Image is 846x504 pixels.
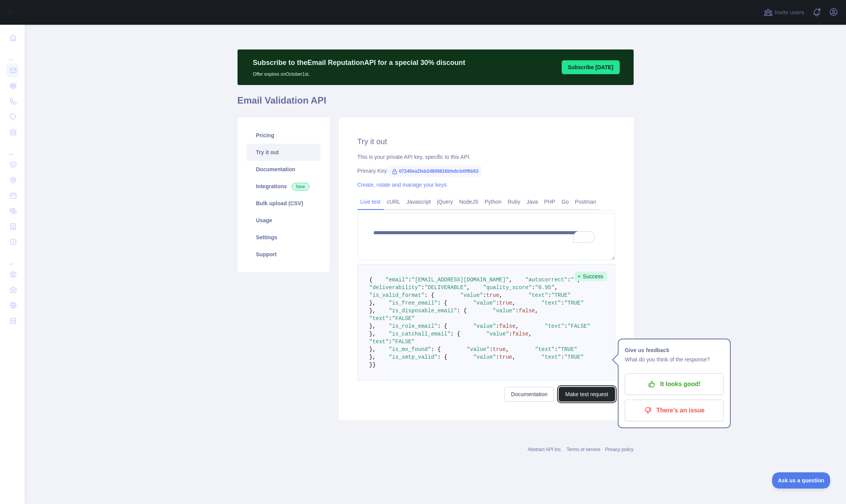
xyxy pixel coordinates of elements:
[473,300,496,306] span: "value"
[535,346,554,352] span: "text"
[523,196,541,208] a: Java
[247,144,320,161] a: Try it out
[357,182,447,188] a: Create, rotate and manage your keys
[369,284,421,291] span: "deliverability"
[389,331,451,337] span: "is_catchall_email"
[774,8,804,17] span: Invite users
[558,346,577,352] span: "TRUE"
[486,331,509,337] span: "value"
[574,272,607,281] span: Success
[424,292,434,298] span: : {
[493,308,516,314] span: "value"
[369,339,389,345] span: "text"
[369,346,376,352] span: },
[253,57,465,68] p: Subscribe to the Email Reputation API for a special 30 % discount
[564,354,584,360] span: "TRUE"
[504,196,523,208] a: Ruby
[389,354,438,360] span: "is_smtp_valid"
[499,323,516,329] span: false
[451,331,460,337] span: : {
[496,323,499,329] span: :
[545,323,564,329] span: "text"
[357,213,615,260] textarea: To enrich screen reader interactions, please activate Accessibility in Grammarly extension settings
[292,183,309,191] span: New
[369,292,425,298] span: "is_valid_format"
[559,387,615,402] button: Make test request
[554,346,557,352] span: :
[431,346,441,352] span: : {
[512,331,528,337] span: false
[412,277,509,283] span: "[EMAIL_ADDRESS][DOMAIN_NAME]"
[434,196,456,208] a: jQuery
[473,354,496,360] span: "value"
[532,284,535,291] span: :
[389,315,392,322] span: :
[509,331,512,337] span: :
[564,300,584,306] span: "TRUE"
[631,378,718,391] p: It looks good!
[571,277,577,283] span: ""
[384,196,403,208] a: cURL
[562,60,620,74] button: Subscribe [DATE]
[247,161,320,178] a: Documentation
[499,292,502,298] span: ,
[373,362,376,368] span: }
[369,308,376,314] span: },
[625,355,724,364] p: What do you think of the response?
[483,292,486,298] span: :
[567,277,571,283] span: :
[625,373,724,395] button: It looks good!
[6,250,19,266] div: ...
[473,323,496,329] span: "value"
[483,284,532,291] span: "quality_score"
[247,127,320,144] a: Pricing
[528,447,562,452] a: Abstract API Inc.
[516,308,519,314] span: :
[528,292,548,298] span: "text"
[512,354,515,360] span: ,
[357,196,384,208] a: Live test
[389,323,438,329] span: "is_role_email"
[625,346,724,355] h1: Give us feedback
[564,323,567,329] span: :
[369,331,376,337] span: },
[403,196,434,208] a: Javascript
[504,387,554,402] a: Documentation
[247,229,320,246] a: Settings
[631,404,718,417] p: There's an issue
[438,354,447,360] span: : {
[389,308,457,314] span: "is_disposable_email"
[525,277,567,283] span: "autocorrect"
[389,339,392,345] span: :
[388,165,482,177] span: 07240ea2feb24808816bfe6cb4ff6b53
[238,94,634,113] h1: Email Validation API
[772,472,831,489] iframe: Toggle Customer Support
[486,292,499,298] span: true
[551,292,571,298] span: "TRUE"
[424,284,467,291] span: "DELIVERABLE"
[542,300,561,306] span: "text"
[392,315,415,322] span: "FALSE"
[496,300,499,306] span: :
[528,331,532,337] span: ,
[456,196,482,208] a: NodeJS
[389,346,431,352] span: "is_mx_found"
[247,195,320,212] a: Bulk upload (CSV)
[6,46,19,62] div: ...
[389,300,438,306] span: "is_free_email"
[489,346,492,352] span: :
[541,196,559,208] a: PHP
[548,292,551,298] span: :
[572,196,599,208] a: Postman
[369,362,373,368] span: }
[762,6,806,19] button: Invite users
[499,354,513,360] span: true
[438,300,447,306] span: : {
[561,300,564,306] span: :
[506,346,509,352] span: ,
[512,300,515,306] span: ,
[509,277,512,283] span: ,
[499,300,513,306] span: true
[457,308,467,314] span: : {
[605,447,633,452] a: Privacy policy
